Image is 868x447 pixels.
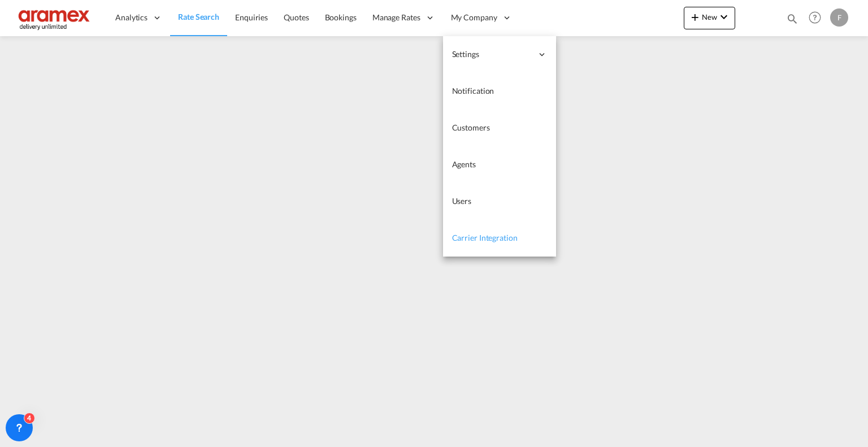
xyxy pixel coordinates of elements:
[452,233,518,242] span: Carrier Integration
[717,10,731,24] md-icon: icon-chevron-down
[443,220,556,257] a: Carrier Integration
[452,123,490,132] span: Customers
[786,12,798,29] div: icon-magnify
[443,36,556,73] div: Settings
[688,10,702,24] md-icon: icon-plus 400-fg
[452,159,476,169] span: Agents
[452,86,494,96] span: Notification
[452,196,472,206] span: Users
[443,110,556,146] a: Customers
[786,12,798,25] md-icon: icon-magnify
[115,12,147,23] span: Analytics
[805,8,830,28] div: Help
[325,12,357,22] span: Bookings
[452,49,532,60] span: Settings
[17,5,93,31] img: dca169e0c7e311edbe1137055cab269e.png
[688,12,731,21] span: New
[178,12,219,21] span: Rate Search
[830,8,848,27] div: F
[284,12,309,22] span: Quotes
[235,12,268,22] span: Enquiries
[443,73,556,110] a: Notification
[372,12,420,23] span: Manage Rates
[443,146,556,183] a: Agents
[805,8,824,27] span: Help
[684,7,735,29] button: icon-plus 400-fgNewicon-chevron-down
[443,183,556,220] a: Users
[451,12,497,23] span: My Company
